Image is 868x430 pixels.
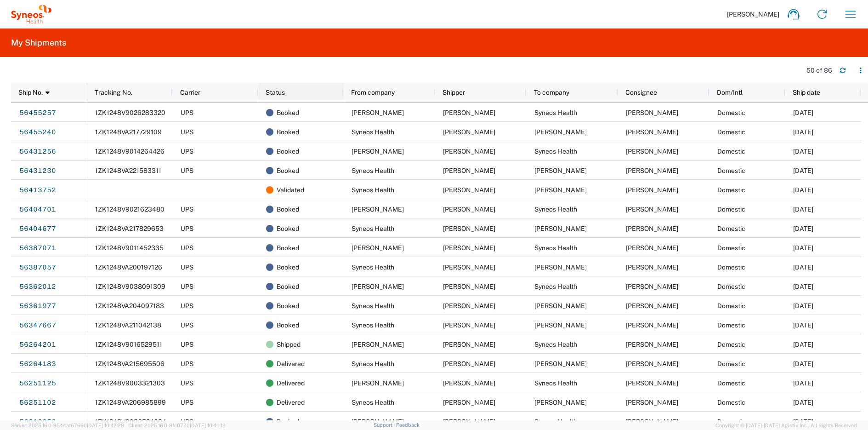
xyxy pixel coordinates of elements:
[443,167,495,174] span: Juan Gonzalez
[625,89,657,96] span: Consignee
[374,422,397,428] a: Support
[717,148,745,155] span: Domestic
[626,418,678,425] span: Juan Gonzalez
[95,128,162,136] span: 1ZK1248VA217729109
[443,283,495,290] span: Shanterria Nance
[352,167,394,174] span: Syneos Health
[19,298,57,313] a: 56361977
[626,109,678,116] span: Juan Gonzalez
[19,414,57,429] a: 56210950
[793,341,813,348] span: 07/22/2025
[793,283,813,290] span: 07/31/2025
[717,341,745,348] span: Domestic
[793,379,813,387] span: 07/21/2025
[626,360,678,367] span: Chad Baumgardner
[352,244,404,252] span: Lauri Filar
[181,283,193,290] span: UPS
[717,206,745,213] span: Domestic
[351,89,395,96] span: From company
[277,219,299,238] span: Booked
[443,264,495,271] span: Juan Gonzalez
[19,105,57,120] a: 56455257
[717,128,745,136] span: Domestic
[443,225,495,232] span: Juan Gonzalez
[277,354,305,373] span: Delivered
[277,161,299,180] span: Booked
[277,200,299,219] span: Booked
[717,264,745,271] span: Domestic
[181,302,193,310] span: UPS
[806,66,832,75] div: 50 of 86
[95,302,164,310] span: 1ZK1248VA204097183
[534,89,569,96] span: To company
[534,321,587,329] span: Eileen Reich
[793,148,813,155] span: 08/07/2025
[19,144,57,159] a: 56431256
[793,186,813,194] span: 08/06/2025
[181,360,193,367] span: UPS
[181,418,193,425] span: UPS
[352,128,394,136] span: Syneos Health
[19,337,57,352] a: 56264201
[626,302,678,310] span: Shanterria Nance
[352,360,394,367] span: Syneos Health
[626,399,678,406] span: Kristen Shearn
[717,379,745,387] span: Domestic
[19,376,57,390] a: 56251125
[626,264,678,271] span: Lauri Filar
[793,109,813,116] span: 08/11/2025
[443,89,465,96] span: Shipper
[95,244,164,252] span: 1ZK1248V9011452335
[95,109,165,116] span: 1ZK1248V9026283320
[277,122,299,142] span: Booked
[793,302,813,310] span: 07/31/2025
[626,206,678,213] span: Juan Gonzalez
[717,109,745,116] span: Domestic
[715,421,857,430] span: Copyright © [DATE]-[DATE] Agistix Inc., All Rights Reserved
[128,423,226,428] span: Client: 2025.16.0-8fc0770
[534,244,577,252] span: Syneos Health
[534,418,577,425] span: Syneos Health
[95,167,161,174] span: 1ZK1248VA221583311
[181,399,193,406] span: UPS
[180,89,200,96] span: Carrier
[181,206,193,213] span: UPS
[352,399,394,406] span: Syneos Health
[352,109,404,116] span: Michael Green
[717,244,745,252] span: Domestic
[717,399,745,406] span: Domestic
[352,302,394,310] span: Syneos Health
[443,128,495,136] span: Juan Gonzalez
[534,360,587,367] span: Chad Baumgardner
[181,379,193,387] span: UPS
[534,341,577,348] span: Syneos Health
[95,89,132,96] span: Tracking No.
[352,283,404,290] span: Shanterria Nance
[443,148,495,155] span: Raghu Batchu
[352,206,404,213] span: Chad Baumgardner
[793,360,813,367] span: 07/22/2025
[717,167,745,174] span: Domestic
[443,321,495,329] span: Juan Gonzalez
[717,283,745,290] span: Domestic
[626,225,678,232] span: Chad Baumgardner
[793,225,813,232] span: 08/05/2025
[352,341,404,348] span: Chad Baumgardner
[18,89,43,96] span: Ship No.
[793,244,813,252] span: 08/04/2025
[181,264,193,271] span: UPS
[95,418,166,425] span: 1ZK1248V9036524934
[534,379,577,387] span: Syneos Health
[352,321,394,329] span: Syneos Health
[717,360,745,367] span: Domestic
[266,89,285,96] span: Status
[19,279,57,294] a: 56362012
[95,283,165,290] span: 1ZK1248V9038091309
[717,225,745,232] span: Domestic
[534,264,587,271] span: Lauri Filar
[717,186,745,194] span: Domestic
[793,264,813,271] span: 08/04/2025
[443,341,495,348] span: Chad Baumgardner
[95,399,166,406] span: 1ZK1248VA206985899
[534,302,587,310] span: Shanterria Nance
